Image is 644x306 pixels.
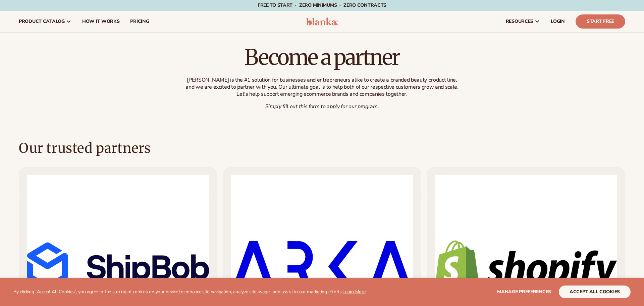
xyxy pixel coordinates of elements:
button: Manage preferences [497,286,551,298]
p: [PERSON_NAME] is the #1 solution for businesses and entrepreneurs alike to create a branded beaut... [183,77,461,97]
span: product catalog [19,19,65,24]
a: product catalog [13,11,77,32]
button: accept all cookies [559,286,631,298]
a: How It Works [77,11,125,32]
span: resources [506,19,533,24]
span: pricing [130,19,149,24]
a: pricing [125,11,154,32]
span: How It Works [82,19,120,24]
img: logo [306,17,338,26]
span: LOGIN [551,19,565,24]
a: LOGIN [545,11,570,32]
h1: Become a partner [183,46,461,69]
p: By clicking "Accept All Cookies", you agree to the storing of cookies on your device to enhance s... [13,289,366,295]
h2: Our trusted partners [19,139,151,157]
a: Learn More [342,289,365,295]
span: Manage preferences [497,289,551,295]
span: Free to start · ZERO minimums · ZERO contracts [258,2,386,8]
a: Start Free [576,14,625,29]
em: Simply fill out this form to apply for our program. [265,103,379,110]
a: resources [500,11,545,32]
